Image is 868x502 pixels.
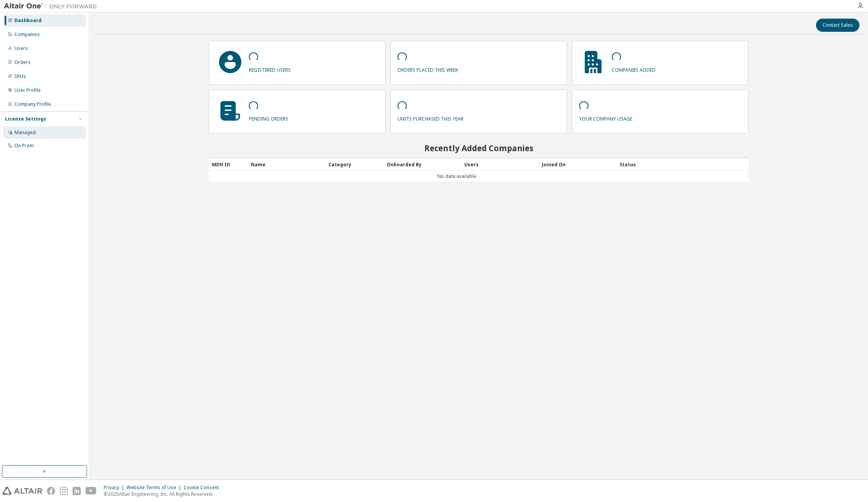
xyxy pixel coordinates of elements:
div: Company Profile [14,101,51,107]
button: Contact Sales [816,19,859,32]
div: Companies [14,31,40,38]
p: companies added [612,64,656,73]
div: Cookie Consent [184,485,224,491]
img: linkedin.svg [73,487,81,495]
div: Status [620,158,702,171]
div: Managed [14,129,36,136]
div: Users [14,45,28,52]
img: instagram.svg [60,487,68,495]
div: License Settings [5,116,46,122]
div: Joined On [542,158,613,171]
img: altair_logo.svg [2,487,42,495]
div: Orders [14,59,31,66]
p: pending orders [249,113,288,122]
div: Website Terms of Use [127,485,184,491]
div: Onboarded By [387,158,458,171]
img: facebook.svg [47,487,55,495]
div: SKUs [14,73,26,79]
p: orders placed this week [398,64,458,73]
p: units purchased this year [398,113,464,122]
img: youtube.svg [85,487,97,495]
div: Category [328,158,380,171]
div: User Profile [14,87,41,93]
h2: Recently Added Companies [209,143,748,153]
div: Users [464,158,536,171]
div: Name [251,158,322,171]
p: your company usage [579,113,632,122]
p: registered users [249,64,291,73]
div: On Prem [14,143,34,149]
div: Dashboard [14,17,42,24]
td: No data available [209,171,705,182]
div: Privacy [104,485,127,491]
div: MDH ID [212,158,245,171]
img: Altair One [4,2,101,10]
p: © 2025 Altair Engineering, Inc. All Rights Reserved. [104,491,224,497]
